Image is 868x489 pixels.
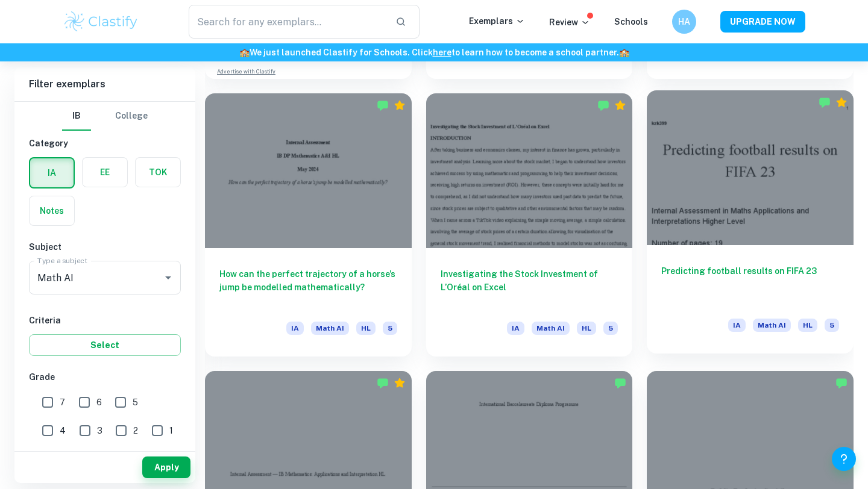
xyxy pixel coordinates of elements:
span: 🏫 [239,48,250,57]
a: Schools [614,17,648,26]
img: Clastify logo [63,10,139,34]
button: Apply [142,456,190,478]
span: 5 [603,322,618,335]
div: Premium [394,377,406,389]
span: 2 [133,424,138,437]
button: TOK [136,158,180,187]
a: Advertise with Clastify [217,67,275,76]
h6: How can the perfect trajectory of a horse’s jump be modelled mathematically? [219,267,397,307]
span: 6 [96,396,102,409]
label: Type a subject [37,255,87,266]
button: Help and Feedback [832,447,856,471]
h6: Predicting football results on FIFA 23 [661,264,839,304]
button: HA [672,10,696,34]
span: HL [356,322,376,335]
span: Math AI [753,319,791,332]
span: IA [286,322,304,335]
a: here [433,48,451,57]
button: College [115,102,148,131]
span: 4 [60,424,66,437]
span: 7 [60,396,65,409]
span: 5 [383,322,397,335]
a: How can the perfect trajectory of a horse’s jump be modelled mathematically?IAMath AIHL5 [205,93,412,357]
h6: Category [29,137,181,150]
img: Marked [614,377,626,389]
button: Notes [30,196,74,225]
button: IA [30,158,74,187]
a: Investigating the Stock Investment of L’Oréal on ExcelIAMath AIHL5 [426,93,633,357]
div: Premium [835,96,848,108]
h6: Criteria [29,314,181,327]
span: IA [507,322,524,335]
h6: Investigating the Stock Investment of L’Oréal on Excel [441,267,618,307]
img: Marked [377,99,389,111]
span: Math AI [532,322,570,335]
h6: Grade [29,370,181,384]
span: 5 [825,319,839,332]
div: Premium [394,99,406,111]
img: Marked [819,96,831,108]
div: Filter type choice [62,102,148,131]
p: Exemplars [469,14,525,28]
h6: Filter exemplars [14,67,195,101]
h6: Subject [29,240,181,254]
p: Review [549,16,590,29]
img: Marked [377,377,389,389]
input: Search for any exemplars... [189,5,386,39]
button: Open [160,269,177,286]
span: Math AI [311,322,349,335]
button: IB [62,102,91,131]
span: 5 [133,396,138,409]
button: EE [83,158,127,187]
span: 🏫 [619,48,629,57]
h6: HA [678,15,691,28]
h6: We just launched Clastify for Schools. Click to learn how to become a school partner. [2,46,866,59]
span: HL [798,319,817,332]
button: UPGRADE NOW [720,11,805,33]
div: Premium [614,99,626,111]
button: Select [29,334,181,356]
a: Predicting football results on FIFA 23IAMath AIHL5 [647,93,854,357]
img: Marked [835,377,848,389]
span: 1 [169,424,173,437]
span: 3 [97,424,102,437]
img: Marked [597,99,609,111]
span: HL [577,322,596,335]
span: IA [728,319,746,332]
